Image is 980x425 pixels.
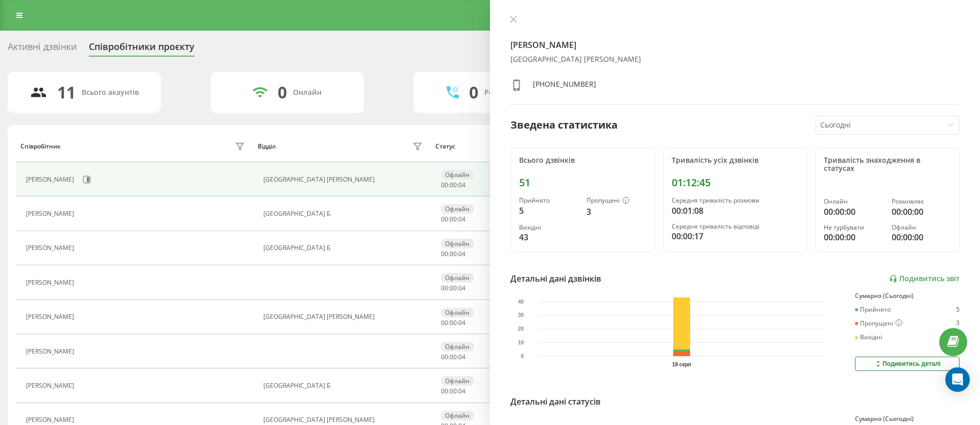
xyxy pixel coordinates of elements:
[26,244,77,252] div: [PERSON_NAME]
[441,204,474,214] div: Офлайн
[510,117,618,133] div: Зведена статистика
[450,284,457,292] span: 00
[518,326,524,332] text: 20
[82,88,139,97] div: Всього акаунтів
[889,274,960,283] a: Подивитись звіт
[510,39,960,51] h4: [PERSON_NAME]
[441,273,474,283] div: Офлайн
[441,285,465,292] div: : :
[855,415,960,422] div: Сумарно (Сьогодні)
[510,272,601,285] div: Детальні дані дзвінків
[26,176,77,183] div: [PERSON_NAME]
[892,224,951,231] div: Офлайн
[672,197,799,204] div: Середня тривалість розмови
[441,353,448,361] span: 00
[26,210,77,217] div: [PERSON_NAME]
[510,55,960,64] div: [GEOGRAPHIC_DATA] [PERSON_NAME]
[469,83,478,102] div: 0
[26,382,77,389] div: [PERSON_NAME]
[8,41,77,57] div: Активні дзвінки
[26,416,77,423] div: [PERSON_NAME]
[586,206,646,218] div: 3
[441,411,474,420] div: Офлайн
[441,308,474,317] div: Офлайн
[672,223,799,230] div: Середня тривалість відповіді
[435,143,455,150] div: Статус
[956,319,960,328] div: 3
[458,284,465,292] span: 04
[441,182,465,189] div: : :
[855,357,960,371] button: Подивитись деталі
[892,231,951,243] div: 00:00:00
[441,354,465,361] div: : :
[441,319,465,327] div: : :
[57,83,76,102] div: 11
[672,205,799,217] div: 00:01:08
[855,292,960,299] div: Сумарно (Сьогодні)
[263,382,425,389] div: [GEOGRAPHIC_DATA] Б
[450,387,457,395] span: 00
[518,340,524,345] text: 10
[458,353,465,361] span: 04
[519,197,578,204] div: Прийнято
[519,156,646,165] div: Всього дзвінків
[824,156,951,173] div: Тривалість знаходження в статусах
[263,210,425,217] div: [GEOGRAPHIC_DATA] Б
[855,334,882,341] div: Вихідні
[855,319,902,328] div: Пропущені
[450,181,457,189] span: 00
[441,215,448,223] span: 00
[510,395,601,408] div: Детальні дані статусів
[824,231,883,243] div: 00:00:00
[824,198,883,205] div: Онлайн
[519,224,578,231] div: Вихідні
[672,230,799,242] div: 00:00:17
[458,249,465,258] span: 04
[278,83,287,102] div: 0
[441,170,474,180] div: Офлайн
[441,388,465,395] div: : :
[258,143,276,150] div: Відділ
[458,387,465,395] span: 04
[874,360,941,368] div: Подивитись деталі
[26,279,77,286] div: [PERSON_NAME]
[945,367,970,392] div: Open Intercom Messenger
[263,244,425,252] div: [GEOGRAPHIC_DATA] Б
[824,224,883,231] div: Не турбувати
[20,143,61,150] div: Співробітник
[441,342,474,352] div: Офлайн
[441,376,474,386] div: Офлайн
[672,156,799,165] div: Тривалість усіх дзвінків
[892,206,951,218] div: 00:00:00
[458,215,465,223] span: 04
[521,354,524,359] text: 0
[672,362,691,367] text: 19 серп
[586,197,646,205] div: Пропущені
[26,348,77,355] div: [PERSON_NAME]
[441,249,448,258] span: 00
[518,299,524,305] text: 40
[441,181,448,189] span: 00
[441,284,448,292] span: 00
[441,239,474,248] div: Офлайн
[263,176,425,183] div: [GEOGRAPHIC_DATA] [PERSON_NAME]
[672,177,799,189] div: 01:12:45
[441,387,448,395] span: 00
[956,306,960,313] div: 5
[441,318,448,327] span: 00
[441,251,465,258] div: : :
[519,205,578,217] div: 5
[519,231,578,243] div: 43
[484,88,534,97] div: Розмовляють
[263,313,425,320] div: [GEOGRAPHIC_DATA] [PERSON_NAME]
[450,353,457,361] span: 00
[450,249,457,258] span: 00
[533,79,596,94] div: [PHONE_NUMBER]
[293,88,322,97] div: Онлайн
[458,318,465,327] span: 04
[450,215,457,223] span: 00
[519,177,646,189] div: 51
[89,41,194,57] div: Співробітники проєкту
[824,206,883,218] div: 00:00:00
[263,416,425,423] div: [GEOGRAPHIC_DATA] [PERSON_NAME]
